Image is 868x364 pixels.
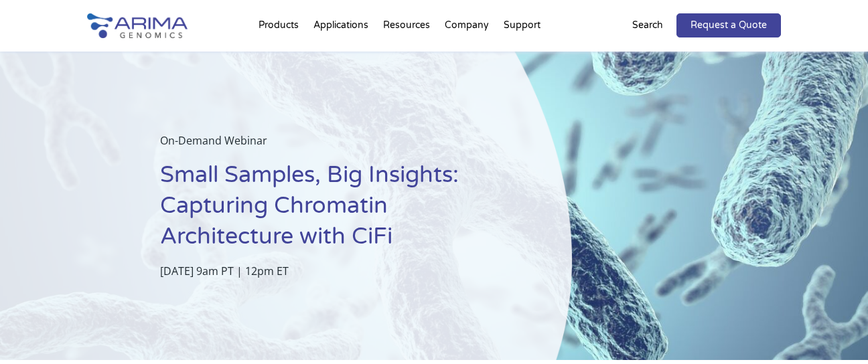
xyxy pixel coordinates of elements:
h1: Small Samples, Big Insights: Capturing Chromatin Architecture with CiFi [160,160,506,262]
p: [DATE] 9am PT | 12pm ET [160,262,506,280]
a: Request a Quote [676,13,781,37]
p: On-Demand Webinar [160,132,506,160]
p: Search [632,17,663,34]
img: Arima-Genomics-logo [87,13,188,38]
